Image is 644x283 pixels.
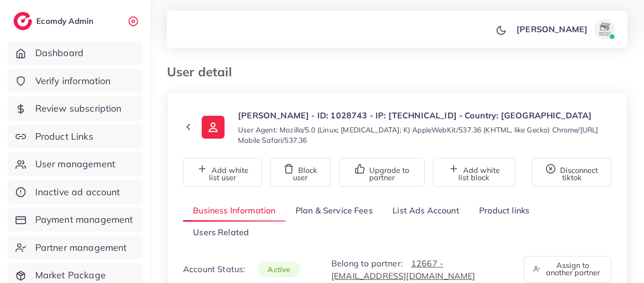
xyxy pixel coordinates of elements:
a: Verify information [8,69,143,93]
p: [PERSON_NAME] - ID: 1028743 - IP: [TECHNICAL_ID] - Country: [GEOGRAPHIC_DATA] [238,109,611,122]
a: Review subscription [8,97,143,120]
small: User Agent: Mozilla/5.0 (Linux; [MEDICAL_DATA]; K) AppleWebKit/537.36 (KHTML, like Gecko) Chrome/... [238,125,611,145]
a: Payment management [8,208,143,232]
span: User management [35,157,115,171]
a: Inactive ad account [8,180,143,204]
a: logoEcomdy Admin [13,12,96,30]
a: User management [8,152,143,176]
h2: Ecomdy Admin [36,16,96,26]
a: Dashboard [8,41,143,65]
span: Review subscription [35,102,122,115]
span: Verify information [35,74,111,88]
span: Inactive ad account [35,185,120,199]
span: Payment management [35,213,133,226]
p: Account Status: [183,263,300,276]
a: [PERSON_NAME]avatar [511,19,619,39]
img: ic-user-info.36bf1079.svg [202,116,225,139]
a: List Ads Account [383,199,469,222]
button: Block user [270,158,331,187]
button: Assign to another partner [524,256,611,282]
h3: User detail [167,64,240,79]
span: Market Package [35,268,106,282]
a: Plan & Service Fees [286,199,383,222]
a: Partner management [8,236,143,260]
button: Upgrade to partner [339,158,425,187]
p: [PERSON_NAME] [516,23,587,35]
a: 12667 - [EMAIL_ADDRESS][DOMAIN_NAME] [331,258,475,281]
a: Product links [469,199,539,222]
button: Add white list block [433,158,515,187]
button: Add white list user [183,158,262,187]
img: avatar [594,19,615,39]
span: Product Links [35,130,93,143]
a: Business Information [183,199,286,222]
span: Dashboard [35,46,83,60]
p: Belong to partner: [331,257,511,282]
a: Product Links [8,125,143,149]
span: active [258,262,300,277]
a: Users Related [183,222,259,244]
button: Disconnect tiktok [532,158,611,187]
span: Partner management [35,241,127,254]
img: logo [13,12,32,30]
